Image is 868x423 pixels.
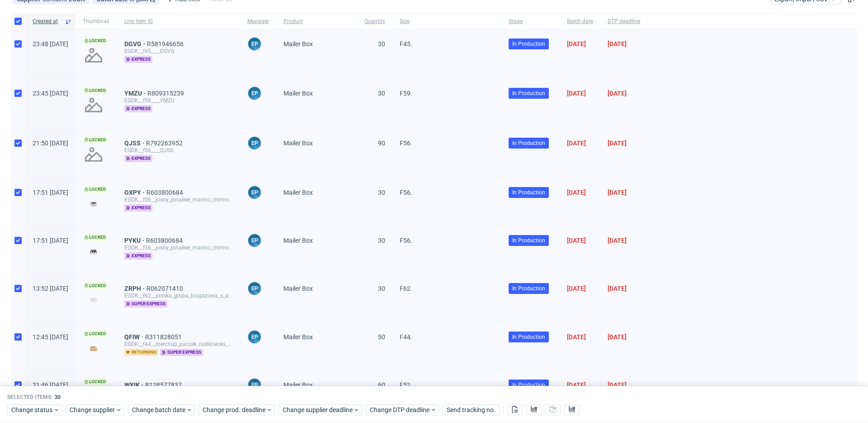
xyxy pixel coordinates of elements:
[33,237,68,244] span: 17:51 [DATE]
[7,394,52,401] span: Selected items:
[33,381,68,389] span: 21:46 [DATE]
[248,379,261,391] figcaption: EP
[203,405,266,414] span: Change prod. deadline
[146,139,184,147] a: R792263952
[608,285,627,292] span: [DATE]
[567,333,586,341] span: [DATE]
[512,333,545,341] span: In Production
[83,44,104,66] img: no_design.png
[608,90,627,97] span: [DATE]
[33,18,61,25] span: Created at
[378,40,385,48] span: 30
[124,349,158,356] span: returning
[370,405,430,414] span: Change DTP deadline
[567,90,586,97] span: [DATE]
[567,40,586,48] span: [DATE]
[146,237,184,244] a: R603800684
[283,90,313,97] span: Mailer Box
[567,285,586,292] span: [DATE]
[124,292,233,299] div: EGDK__f62__polska_grupa_biogazowa_s_a__ZRPH
[512,381,545,389] span: In Production
[400,381,412,389] span: F52.
[124,381,145,389] a: WXIK
[124,56,152,63] span: express
[124,139,146,147] a: QJSS
[512,236,545,245] span: In Production
[124,189,146,196] a: OXPY
[364,18,385,25] span: Quantity
[83,342,104,355] img: version_two_editor_design
[124,105,152,112] span: express
[147,40,185,48] a: R581946656
[83,234,108,241] span: Locked
[608,237,627,244] span: [DATE]
[283,139,313,147] span: Mailer Box
[83,294,104,306] img: version_two_editor_design
[145,333,184,341] span: R311828051
[124,300,167,308] span: super express
[378,237,385,244] span: 30
[608,40,627,48] span: [DATE]
[400,333,412,341] span: F44.
[283,18,350,25] span: Product
[124,97,233,104] div: EGDK__f59____YMZU
[400,139,412,147] span: F56.
[83,144,104,165] img: no_design.png
[378,189,385,196] span: 30
[33,90,68,97] span: 23:45 [DATE]
[512,40,545,48] span: In Production
[83,186,108,193] span: Locked
[567,139,586,147] span: [DATE]
[124,147,233,154] div: EGDK__f56____QJSS
[283,381,313,389] span: Mailer Box
[83,246,104,258] img: version_two_editor_design
[83,282,108,289] span: Locked
[400,237,412,244] span: F56.
[512,188,545,197] span: In Production
[567,189,586,196] span: [DATE]
[83,378,108,385] span: Locked
[124,18,233,25] span: Line item ID
[124,204,152,211] span: express
[124,90,147,97] a: YMZU
[608,333,627,341] span: [DATE]
[567,381,586,389] span: [DATE]
[132,405,186,414] span: Change batch date
[83,18,110,25] span: Thumbnail
[147,90,186,97] span: R809315239
[378,381,385,389] span: 60
[124,333,145,341] a: QFIW
[283,405,353,414] span: Change supplier deadline
[248,186,261,199] figcaption: EP
[283,285,313,292] span: Mailer Box
[248,137,261,149] figcaption: EP
[33,40,68,48] span: 23:48 [DATE]
[567,18,593,25] span: Batch date
[83,198,104,210] img: version_two_editor_design
[400,90,412,97] span: F59.
[145,381,184,389] span: R128577837
[146,285,185,292] span: R062071410
[124,285,146,292] a: ZRPH
[608,381,627,389] span: [DATE]
[248,38,261,50] figcaption: EP
[124,155,152,162] span: express
[443,404,500,415] button: Send tracking no.
[283,40,313,48] span: Mailer Box
[400,40,412,48] span: F45.
[83,37,108,44] span: Locked
[124,40,147,48] a: DGVG
[54,394,61,400] span: 30
[146,189,185,196] a: R603800684
[247,18,269,25] span: Manager
[124,341,233,348] div: EGDK__f44__merchup_paczek_rostkowski_sp_k__QFIW
[70,405,116,414] span: Change supplier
